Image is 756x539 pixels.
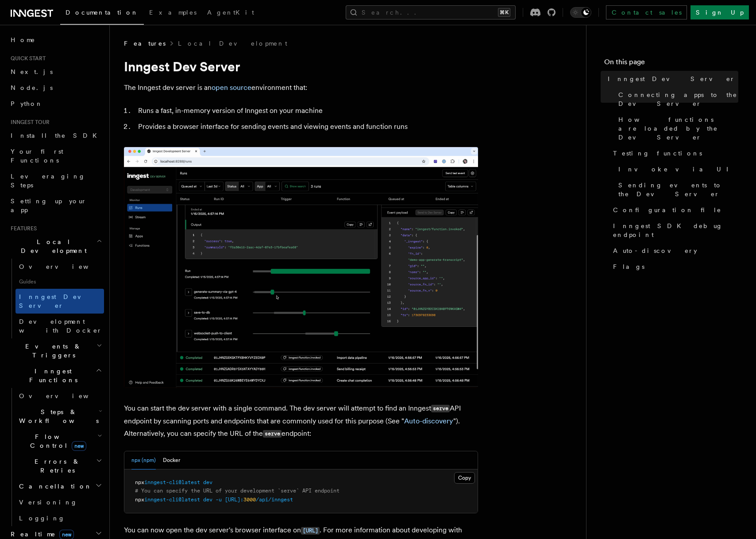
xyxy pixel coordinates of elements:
span: Versioning [19,499,77,506]
span: [URL]: [225,496,243,503]
span: AgentKit [207,9,254,16]
span: npx [135,479,144,485]
span: Setting up your app [11,198,87,213]
span: Realtime [7,530,74,539]
a: Connecting apps to the Dev Server [615,87,738,112]
div: Inngest Functions [7,388,104,526]
button: Docker [163,451,180,469]
button: Search...⌘K [346,5,516,19]
span: Steps & Workflows [15,407,99,425]
span: Connecting apps to the Dev Server [618,90,738,108]
span: Inngest Dev Server [608,74,735,83]
span: Home [11,35,35,44]
a: Setting up your app [7,193,104,218]
a: Inngest Dev Server [15,289,104,314]
span: Inngest Dev Server [19,293,95,309]
span: Events & Triggers [7,342,96,360]
a: Overview [15,259,104,275]
span: Cancellation [15,482,92,491]
span: /api/inngest [256,496,293,503]
span: inngest-cli@latest [144,479,200,485]
a: AgentKit [202,3,259,24]
a: Flags [609,259,738,275]
a: Versioning [15,494,104,510]
a: Examples [144,3,202,24]
span: Logging [19,515,65,522]
span: Inngest SDK debug endpoint [613,221,738,239]
span: dev [203,496,212,503]
span: Node.js [11,84,53,91]
button: Copy [454,472,475,484]
span: Inngest Functions [7,367,96,384]
span: Auto-discovery [613,246,697,255]
span: Documentation [66,9,139,16]
span: -u [216,496,222,503]
a: Python [7,96,104,112]
span: Overview [19,392,110,399]
code: serve [431,405,450,412]
span: Python [11,100,43,107]
a: Configuration file [609,202,738,218]
p: The Inngest dev server is an environment that: [124,81,478,94]
span: 3000 [243,496,256,503]
button: Steps & Workflows [15,404,104,429]
h1: Inngest Dev Server [124,58,478,74]
code: [URL] [301,527,320,535]
span: Your first Functions [11,148,63,164]
img: Dev Server Demo [124,147,478,388]
p: You can start the dev server with a single command. The dev server will attempt to find an Innges... [124,402,478,440]
a: [URL] [301,526,320,534]
a: Invoke via UI [615,161,738,177]
span: Leveraging Steps [11,173,85,189]
a: Sign Up [690,5,749,19]
span: Features [7,225,37,232]
span: new [72,441,86,451]
span: Configuration file [613,206,721,214]
span: # You can specify the URL of your development `serve` API endpoint [135,488,339,494]
span: Testing functions [613,149,702,158]
span: Guides [15,275,104,289]
span: Errors & Retries [15,457,96,475]
a: Next.js [7,64,104,80]
a: Home [7,32,104,48]
a: Auto-discovery [609,243,738,259]
span: npx [135,496,144,503]
a: Overview [15,388,104,404]
a: Install the SDK [7,128,104,143]
span: inngest-cli@latest [144,496,200,503]
a: Logging [15,510,104,526]
span: Inngest tour [7,119,50,126]
span: Development with Docker [19,318,102,334]
li: Provides a browser interface for sending events and viewing events and function runs [135,120,478,133]
a: How functions are loaded by the Dev Server [615,112,738,145]
button: Toggle dark mode [570,7,591,18]
span: Overview [19,263,110,270]
span: Invoke via UI [618,165,736,174]
button: Inngest Functions [7,363,104,388]
span: Features [124,39,166,48]
a: Testing functions [609,145,738,161]
button: npx (npm) [131,451,156,469]
a: Documentation [60,3,144,25]
button: Events & Triggers [7,338,104,363]
a: Node.js [7,80,104,96]
span: Next.js [11,68,53,75]
h4: On this page [604,57,738,71]
a: Inngest Dev Server [604,71,738,87]
button: Flow Controlnew [15,429,104,454]
span: Flags [613,262,644,271]
button: Errors & Retries [15,454,104,478]
span: Install the SDK [11,132,102,139]
code: serve [263,430,282,438]
a: open source [212,83,251,92]
span: Quick start [7,55,46,62]
a: Inngest SDK debug endpoint [609,218,738,243]
span: How functions are loaded by the Dev Server [618,115,738,142]
a: Local Development [178,39,287,48]
span: Sending events to the Dev Server [618,181,738,198]
span: Local Development [7,237,96,255]
span: Flow Control [15,432,97,450]
a: Development with Docker [15,314,104,338]
button: Cancellation [15,478,104,494]
li: Runs a fast, in-memory version of Inngest on your machine [135,105,478,117]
